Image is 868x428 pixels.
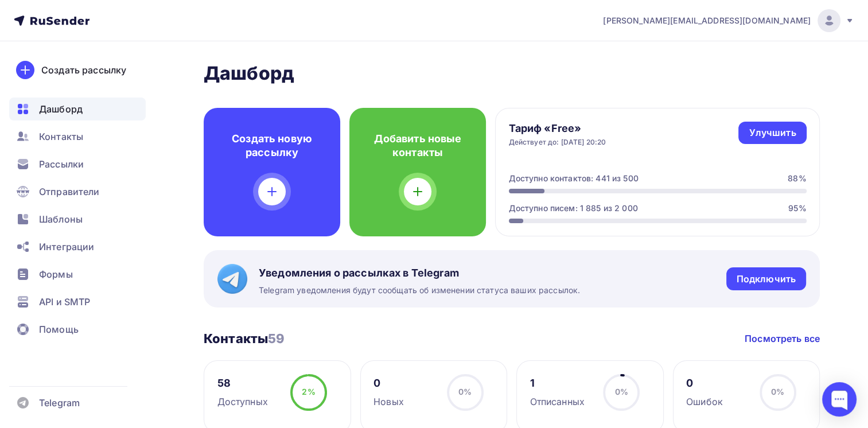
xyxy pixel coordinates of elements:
[204,330,285,347] h3: Контакты
[217,376,268,390] div: 58
[749,126,796,139] div: Улучшить
[39,130,83,143] span: Контакты
[603,9,854,32] a: [PERSON_NAME][EMAIL_ADDRESS][DOMAIN_NAME]
[39,322,79,336] span: Помощь
[39,157,84,171] span: Рассылки
[686,376,723,390] div: 0
[39,240,94,254] span: Интеграции
[530,395,585,408] div: Отписанных
[39,102,83,116] span: Дашборд
[41,63,126,77] div: Создать рассылку
[39,295,90,309] span: API и SMTP
[373,395,404,408] div: Новых
[373,376,404,390] div: 0
[9,263,146,286] a: Формы
[259,285,580,296] span: Telegram уведомления будут сообщать об изменении статуса ваших рассылок.
[603,15,811,26] span: [PERSON_NAME][EMAIL_ADDRESS][DOMAIN_NAME]
[268,331,285,346] span: 59
[302,387,315,396] span: 2%
[614,387,628,396] span: 0%
[788,173,806,184] div: 88%
[771,387,784,396] span: 0%
[509,173,639,184] div: Доступно контактов: 441 из 500
[204,62,820,85] h2: Дашборд
[745,332,820,345] a: Посмотреть все
[9,98,146,120] a: Дашборд
[222,132,322,159] h4: Создать новую рассылку
[9,125,146,148] a: Контакты
[9,208,146,231] a: Шаблоны
[39,212,83,226] span: Шаблоны
[39,396,80,410] span: Telegram
[509,122,606,135] h4: Тариф «Free»
[530,376,585,390] div: 1
[368,132,468,159] h4: Добавить новые контакты
[39,185,100,199] span: Отправители
[259,266,580,280] span: Уведомления о рассылках в Telegram
[509,138,606,147] div: Действует до: [DATE] 20:20
[9,153,146,176] a: Рассылки
[217,395,268,408] div: Доступных
[509,203,638,214] div: Доступно писем: 1 885 из 2 000
[9,180,146,203] a: Отправители
[737,273,796,286] div: Подключить
[458,387,472,396] span: 0%
[39,267,73,281] span: Формы
[686,395,723,408] div: Ошибок
[788,203,806,214] div: 95%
